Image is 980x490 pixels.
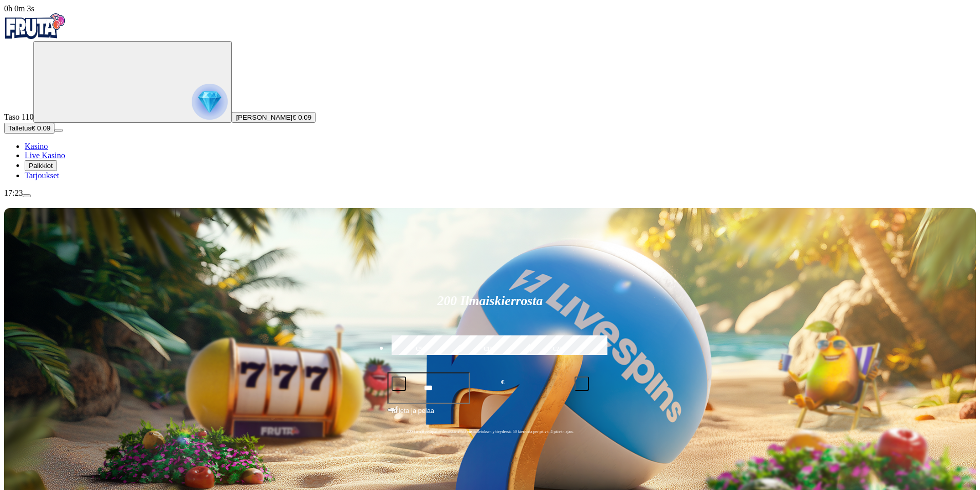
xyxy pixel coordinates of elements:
[4,13,976,180] nav: Primary
[29,162,53,169] span: Palkkiot
[392,376,406,391] button: minus icon
[292,114,311,121] span: € 0.09
[54,129,63,132] button: menu
[501,378,504,387] span: €
[25,151,65,160] a: Live Kasino
[396,405,399,411] span: €
[232,112,316,123] button: [PERSON_NAME]€ 0.09
[4,112,33,121] span: Taso 110
[25,171,59,180] a: Tarjoukset
[8,124,31,132] span: Talletus
[527,334,591,364] label: €250
[4,189,23,197] span: 17:23
[33,41,232,123] button: reward progress
[4,142,976,180] nav: Main menu
[236,114,292,121] span: [PERSON_NAME]
[4,13,66,39] img: Fruta
[4,123,54,134] button: Talletusplus icon€ 0.09
[391,406,434,424] span: Talleta ja pelaa
[31,124,50,132] span: € 0.09
[4,32,66,41] a: Fruta
[192,84,228,120] img: reward progress
[389,334,453,364] label: €50
[387,405,593,425] button: Talleta ja pelaa
[4,4,34,13] span: user session time
[23,194,31,197] button: menu
[25,160,57,171] button: Palkkiot
[458,334,522,364] label: €150
[25,142,48,150] a: Kasino
[575,376,589,391] button: plus icon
